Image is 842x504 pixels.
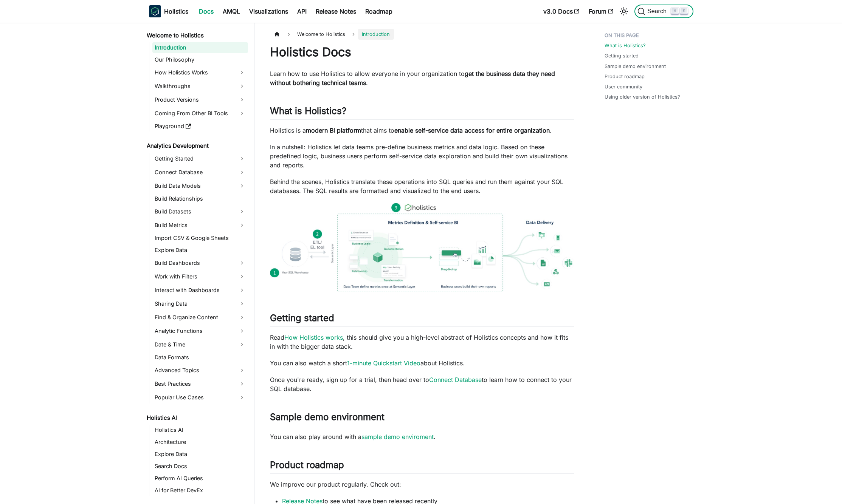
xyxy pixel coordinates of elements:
h2: Sample demo environment [270,411,574,426]
h2: Getting started [270,312,574,327]
p: We improve our product regularly. Check out: [270,480,574,489]
p: In a nutshell: Holistics let data teams pre-define business metrics and data logic. Based on thes... [270,142,574,170]
a: Playground [152,121,248,131]
a: Sharing Data [152,298,248,310]
a: Build Metrics [152,219,248,231]
a: Welcome to Holistics [144,30,248,41]
a: Build Data Models [152,180,248,192]
a: Using older version of Holistics? [605,93,680,100]
a: Docs [194,5,218,17]
p: You can also play around with a . [270,432,574,441]
a: Sample demo environment [605,63,666,70]
p: Holistics is a that aims to . [270,126,574,135]
kbd: ⌘ [671,8,679,14]
kbd: K [680,8,688,14]
a: Best Practices [152,378,248,390]
a: Forum [584,5,618,17]
a: What is Holistics? [605,42,646,49]
a: Popular Use Cases [152,391,248,404]
a: Roadmap [361,5,397,17]
a: Build Dashboards [152,257,248,269]
h1: Holistics Docs [270,45,574,60]
nav: Docs sidebar [141,23,255,504]
a: Advanced Topics [152,364,248,376]
a: Explore Data [152,245,248,255]
a: Holistics AI [152,425,248,435]
p: Read , this should give you a high-level abstract of Holistics concepts and how it fits in with t... [270,333,574,351]
a: Coming From Other BI Tools [152,107,248,119]
a: Product roadmap [605,73,645,80]
a: Work with Filters [152,271,248,283]
img: How Holistics fits in your Data Stack [270,203,574,292]
a: Visualizations [245,5,293,17]
a: 1-minute Quickstart Video [347,359,420,367]
a: Connect Database [429,376,482,383]
img: Holistics [149,5,161,17]
h2: What is Holistics? [270,105,574,120]
button: Switch between dark and light mode (currently light mode) [618,5,630,17]
a: Our Philosophy [152,54,248,65]
span: Search [645,8,671,15]
a: Search Docs [152,461,248,472]
a: Holistics AI [144,413,248,423]
a: Connect Database [152,166,248,178]
button: Search (Command+K) [634,5,693,18]
a: Analytics Development [144,141,248,151]
a: Interact with Dashboards [152,284,248,296]
a: Product Versions [152,94,248,106]
a: Data Formats [152,352,248,363]
a: Explore Data [152,449,248,459]
a: AMQL [218,5,245,17]
a: How Holistics works [284,334,343,341]
a: Getting started [605,52,639,59]
a: Date & Time [152,339,248,351]
a: AI for Better DevEx [152,485,248,496]
a: Architecture [152,437,248,447]
a: Find & Organize Content [152,311,248,323]
a: v3.0 Docs [539,5,584,17]
a: Analytic Functions [152,325,248,337]
span: Welcome to Holistics [293,29,349,40]
a: Build Datasets [152,206,248,218]
strong: modern BI platform [306,127,361,134]
a: HolisticsHolistics [149,5,188,17]
a: How Holistics Works [152,66,248,79]
a: Perform AI Queries [152,473,248,484]
a: Getting Started [152,153,248,165]
a: API [293,5,311,17]
a: Walkthroughs [152,80,248,92]
a: Introduction [152,42,248,53]
p: You can also watch a short about Holistics. [270,359,574,368]
a: Build Relationships [152,193,248,204]
p: Once you're ready, sign up for a trial, then head over to to learn how to connect to your SQL dat... [270,375,574,393]
a: Release Notes [311,5,361,17]
p: Behind the scenes, Holistics translate these operations into SQL queries and run them against you... [270,177,574,195]
p: Learn how to use Holistics to allow everyone in your organization to . [270,69,574,87]
a: sample demo enviroment [361,433,434,441]
b: Holistics [164,7,188,16]
nav: Breadcrumbs [270,29,574,40]
span: Introduction [358,29,394,40]
a: Import CSV & Google Sheets [152,233,248,243]
a: Home page [270,29,284,40]
h2: Product roadmap [270,459,574,474]
strong: enable self-service data access for entire organization [394,127,550,134]
a: User community [605,83,642,90]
